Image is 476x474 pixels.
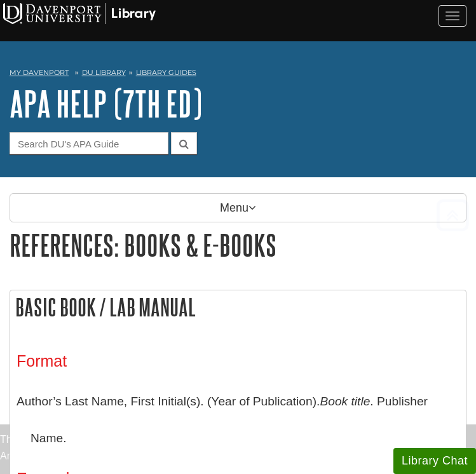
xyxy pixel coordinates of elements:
h2: Basic Book / Lab Manual [10,290,466,324]
h3: Format [17,352,459,370]
input: Search DU's APA Guide [10,132,168,154]
button: Library Chat [393,448,476,474]
a: DU Library [82,68,126,77]
img: Davenport University Logo [3,3,156,24]
a: APA Help (7th Ed) [10,84,202,123]
a: Back to Top [432,207,473,224]
a: Library Guides [136,68,196,77]
h1: References: Books & E-books [10,229,466,261]
p: Author’s Last Name, First Initial(s). (Year of Publication). . Publisher Name. [17,383,459,456]
a: My Davenport [10,67,69,78]
i: Book title [320,395,370,408]
p: Menu [10,193,466,222]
